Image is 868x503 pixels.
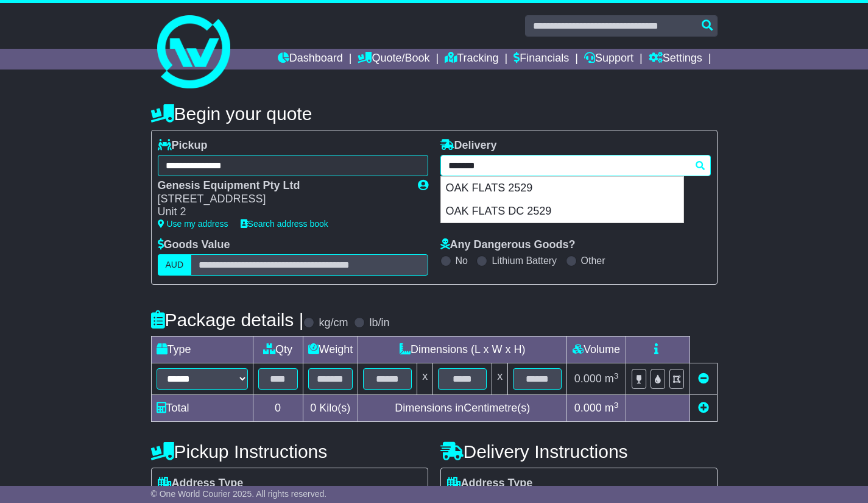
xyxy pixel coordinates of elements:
[151,337,253,363] td: Type
[441,177,683,200] div: OAK FLATS 2529
[151,104,718,124] h4: Begin your quote
[584,49,633,70] a: Support
[151,489,327,499] span: © One World Courier 2025. All rights reserved.
[445,49,498,70] a: Tracking
[698,402,709,414] a: Add new item
[253,395,303,422] td: 0
[614,401,619,410] sup: 3
[441,200,683,223] div: OAK FLATS DC 2529
[158,477,244,490] label: Address Type
[158,254,192,276] label: AUD
[440,238,576,252] label: Any Dangerous Goods?
[158,238,230,252] label: Goods Value
[440,139,497,152] label: Delivery
[456,255,468,266] label: No
[440,155,711,176] typeahead: Please provide city
[158,179,406,193] div: Genesis Equipment Pty Ltd
[158,219,228,229] a: Use my address
[278,49,343,70] a: Dashboard
[574,373,602,385] span: 0.000
[574,402,602,414] span: 0.000
[492,255,557,266] label: Lithium Battery
[358,395,567,422] td: Dimensions in Centimetre(s)
[492,363,508,395] td: x
[319,316,348,330] label: kg/cm
[151,310,304,330] h4: Package details |
[581,255,605,266] label: Other
[303,337,358,363] td: Weight
[158,139,208,152] label: Pickup
[567,337,626,363] td: Volume
[253,337,303,363] td: Qty
[358,49,429,70] a: Quote/Book
[158,205,406,219] div: Unit 2
[158,193,406,206] div: [STREET_ADDRESS]
[614,371,619,380] sup: 3
[698,373,709,385] a: Remove this item
[417,363,433,395] td: x
[303,395,358,422] td: Kilo(s)
[310,402,316,414] span: 0
[605,402,619,414] span: m
[447,477,533,490] label: Address Type
[513,49,569,70] a: Financials
[151,441,428,462] h4: Pickup Instructions
[151,395,253,422] td: Total
[241,219,328,229] a: Search address book
[649,49,702,70] a: Settings
[440,441,718,462] h4: Delivery Instructions
[605,373,619,385] span: m
[369,316,389,330] label: lb/in
[358,337,567,363] td: Dimensions (L x W x H)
